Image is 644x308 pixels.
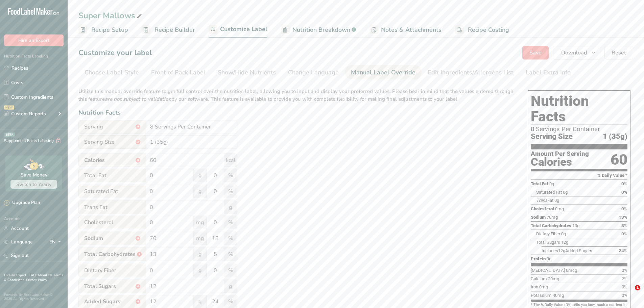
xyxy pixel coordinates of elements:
a: FAQ . [29,273,38,278]
a: Nutrition Breakdown [281,22,356,38]
span: g [224,280,237,293]
span: 3g [547,256,551,261]
a: Recipe Costing [455,22,509,38]
span: 0% [622,268,627,273]
div: Powered By FoodLabelMaker © 2025 All Rights Reserved [4,293,64,301]
h1: Customize your label [78,47,152,58]
span: 13% [619,215,627,220]
span: 70mg [547,215,558,220]
span: 5% [621,223,627,228]
div: Label Extra Info [526,68,571,77]
div: Change Language [288,68,339,77]
span: 0% [621,231,627,236]
span: % [224,247,237,261]
span: 12g [561,240,568,245]
span: 0% [622,284,627,289]
span: Serving Size [531,133,573,141]
span: Total Sugars [78,280,146,293]
div: Show/Hide Nutrients [218,68,276,77]
span: Protein [531,256,546,261]
span: Nutrition Breakdown [292,25,350,34]
span: Saturated Fat [536,190,562,195]
span: % [224,264,237,277]
span: Sodium [531,215,546,220]
span: Saturated Fat [78,185,146,198]
div: EN [49,238,64,246]
span: 0mg [539,284,548,289]
div: Amount Per Serving [531,151,589,157]
span: 0% [621,190,627,195]
span: Save [529,49,542,57]
section: % Daily Value * [531,171,627,180]
span: Fat [536,198,553,203]
span: 13g [572,223,579,228]
span: 24% [619,248,627,253]
a: Hire an Expert . [4,273,28,278]
div: NEW [4,105,14,110]
span: Cholesterol [531,206,554,211]
a: Notes & Attachments [369,22,442,38]
span: Dietary Fiber [78,264,146,277]
span: g [193,247,207,261]
div: Calories [531,157,589,167]
span: 12g [558,248,565,253]
button: Reset [604,46,633,60]
span: 0g [561,231,566,236]
span: Sodium [78,232,146,245]
span: Reset [612,49,626,57]
span: 0g [554,198,559,203]
p: Utilize this manual override feature to get full control over the nutrition label, allowing you t... [78,84,514,103]
span: g [224,200,237,214]
button: Download [553,46,600,60]
a: Recipe Setup [78,22,128,38]
span: mg [193,232,207,245]
button: Hire an Expert [4,34,64,46]
i: Trans [536,198,547,203]
div: 60 [611,151,627,169]
div: Super Mallows [78,9,143,22]
div: Edit Ingredients/Allergens List [428,68,514,77]
span: Download [561,49,587,57]
span: Includes Added Sugars [542,248,592,253]
span: Total Carbohydrates [78,247,146,261]
div: Choose Label Style [85,68,139,77]
span: mg [193,216,207,229]
span: Total Carbohydrates [531,223,571,228]
div: Save Money [21,171,47,179]
span: 2% [622,276,627,281]
span: 0mcg [566,268,577,273]
div: Custom Reports [4,110,46,117]
span: 40mg [553,293,564,298]
span: 0% [621,206,627,211]
span: % [224,185,237,198]
div: BETA [4,133,15,137]
span: 20mg [548,276,559,281]
b: are not subject to validation [105,96,171,102]
span: Calories [78,153,146,167]
span: Calcium [531,276,547,281]
a: Language [4,236,33,248]
span: Serving [78,120,146,134]
a: About Us . [38,273,54,278]
span: g [193,169,207,182]
div: Manual Label Override [351,68,415,77]
div: Upgrade Plan [4,199,40,206]
span: kcal [224,153,237,167]
span: 0g [563,190,568,195]
span: % [224,216,237,229]
span: Serving Size [78,135,146,149]
span: Notes & Attachments [381,25,442,34]
span: Dietary Fiber [536,231,560,236]
span: Recipe Costing [468,25,509,34]
span: Trans Fat [78,200,146,214]
span: Iron [531,284,538,289]
span: Cholesterol [78,216,146,229]
span: Total Fat [531,181,548,186]
span: Total Sugars [536,240,560,245]
span: Recipe Setup [91,25,128,34]
button: Switch to Yearly [10,180,57,189]
a: Customize Label [209,22,267,38]
span: g [193,185,207,198]
span: % [224,169,237,182]
span: % [224,232,237,245]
